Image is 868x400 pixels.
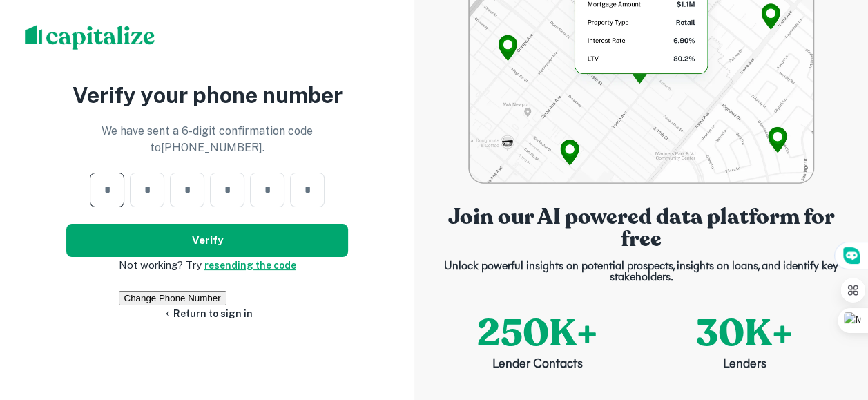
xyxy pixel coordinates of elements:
a: Return to sign in [162,306,253,321]
p: Lender Contacts [492,356,583,374]
p: Join our AI powered data platform for free [434,206,849,250]
p: Unlock powerful insights on potential prospects, insights on loans, and identify key stakeholders. [434,261,849,283]
p: 30K+ [696,305,793,361]
p: Verify your phone number [73,79,343,112]
button: Change Phone Number [119,291,226,305]
p: Lenders [723,356,766,374]
button: Verify [66,224,348,257]
a: resending the code [204,260,296,271]
p: Not working? Try [119,257,296,274]
p: 250K+ [477,305,598,361]
iframe: Chat Widget [799,289,868,356]
p: We have sent a 6-digit confirmation code to [PHONE_NUMBER] . [66,123,348,156]
img: capitalize-logo.png [25,25,155,50]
